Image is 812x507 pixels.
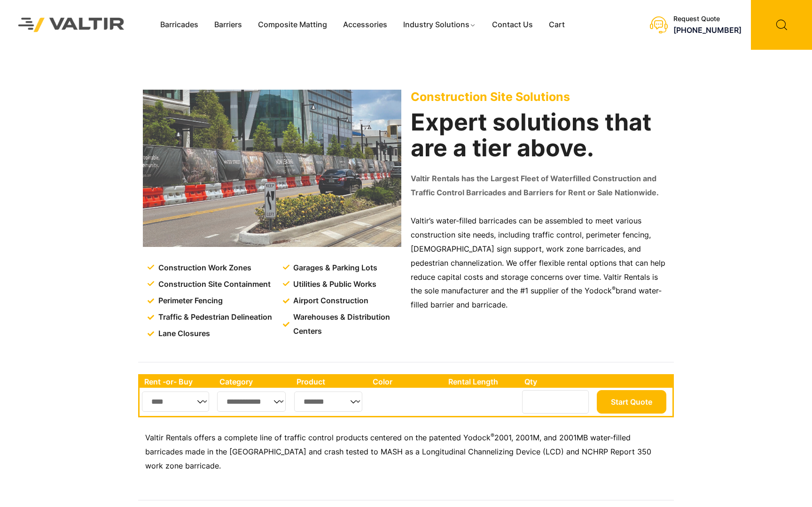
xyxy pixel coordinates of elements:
[484,18,541,32] a: Contact Us
[411,172,669,200] p: Valtir Rentals has the Largest Fleet of Waterfilled Construction and Traffic Control Barricades a...
[395,18,484,32] a: Industry Solutions
[411,90,669,104] p: Construction Site Solutions
[520,376,594,388] th: Qty
[291,261,377,275] span: Garages & Parking Lots
[145,433,651,470] span: 2001, 2001M, and 2001MB water-filled barricades made in the [GEOGRAPHIC_DATA] and crash tested to...
[156,261,251,275] span: Construction Work Zones
[444,376,520,388] th: Rental Length
[368,376,444,388] th: Color
[140,376,215,388] th: Rent -or- Buy
[673,25,742,35] a: [PHONE_NUMBER]
[7,7,136,43] img: Valtir Rentals
[145,433,491,442] span: Valtir Rentals offers a complete line of traffic control products centered on the patented Yodock
[291,277,376,292] span: Utilities & Public Works
[612,285,616,292] sup: ®
[673,15,742,23] div: Request Quote
[291,310,403,338] span: Warehouses & Distribution Centers
[335,18,395,32] a: Accessories
[156,327,210,341] span: Lane Closures
[250,18,335,32] a: Composite Matting
[411,109,669,161] h2: Expert solutions that are a tier above.
[411,214,669,312] p: Valtir’s water-filled barricades can be assembled to meet various construction site needs, includ...
[597,390,666,414] button: Start Quote
[156,310,272,324] span: Traffic & Pedestrian Delineation
[491,432,494,439] sup: ®
[206,18,250,32] a: Barriers
[291,294,368,308] span: Airport Construction
[292,376,368,388] th: Product
[156,294,223,308] span: Perimeter Fencing
[215,376,292,388] th: Category
[152,18,206,32] a: Barricades
[541,18,573,32] a: Cart
[156,277,271,292] span: Construction Site Containment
